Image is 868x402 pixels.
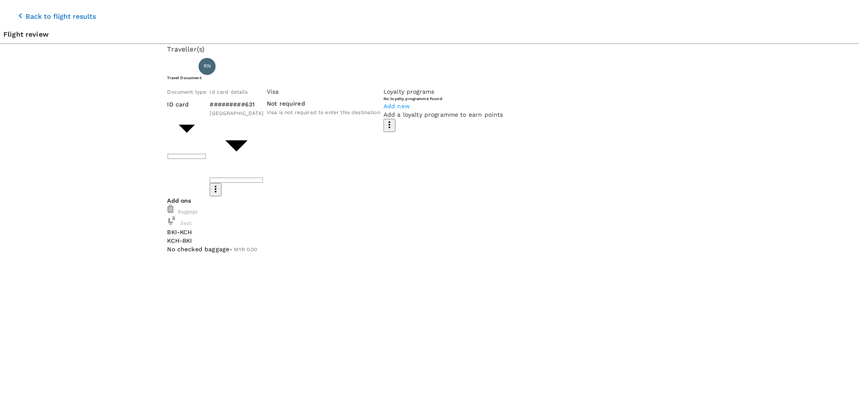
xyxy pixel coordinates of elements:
[167,205,692,216] div: Baggage
[167,100,207,109] p: ID card
[167,205,173,213] img: baggage-icon
[26,11,96,22] p: Back to flight results
[384,88,434,95] span: Loyalty programs
[167,228,692,236] p: BKI - KCH
[384,96,503,101] h6: No loyalty programme found
[167,62,196,71] p: Traveller 1 :
[384,111,503,118] span: Add a loyalty programme to earn points
[204,62,211,71] span: RN
[384,103,410,109] span: Add new
[167,216,176,225] img: baggage-icon
[267,109,380,115] span: Visa is not required to enter this destination
[167,196,692,205] p: Add ons
[167,246,230,253] span: No checked baggage
[229,247,257,253] span: + MYR 0.00
[210,100,263,109] p: #########631
[210,110,263,116] span: [GEOGRAPHIC_DATA]
[167,216,692,228] div: Seat
[210,89,248,95] span: Id card details
[219,61,274,72] p: RESAIL NORBAT
[167,236,692,245] p: KCH - BKI
[267,99,380,108] p: Not required
[167,75,692,80] h6: Travel Document
[167,89,207,95] span: Document type
[167,44,692,55] p: Traveller(s)
[3,29,856,40] p: Flight review
[267,88,279,95] span: Visa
